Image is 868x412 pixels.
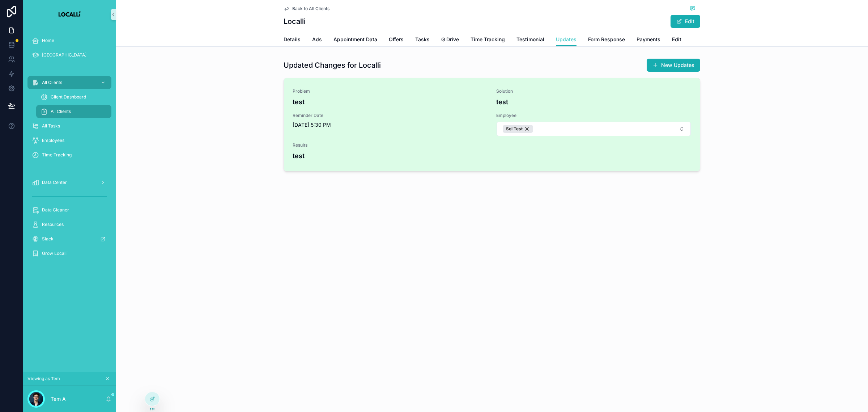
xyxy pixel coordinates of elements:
[284,33,301,47] a: Details
[51,395,66,403] p: Tem A
[27,34,111,47] a: Home
[293,113,488,118] span: Reminder Date
[284,60,381,70] h1: Updated Changes for Localli
[42,222,64,227] span: Resources
[27,148,111,161] a: Time Tracking
[292,6,329,12] span: Back to All Clients
[42,52,86,58] span: [GEOGRAPHIC_DATA]
[497,122,691,136] button: Select Button
[333,36,377,43] span: Appointment Data
[27,119,111,133] a: All Tasks
[27,218,111,231] a: Resources
[556,33,576,47] a: Updates
[58,9,81,20] img: App logo
[647,59,700,72] button: New Updates
[42,207,69,213] span: Data Cleaner
[672,36,681,43] span: Edit
[516,36,544,43] span: Testimonial
[27,176,111,189] a: Data Center
[27,203,111,216] a: Data Cleaner
[415,36,430,43] span: Tasks
[293,151,691,161] h4: test
[42,236,54,242] span: Slack
[23,29,116,269] div: scrollable content
[506,126,523,132] span: Sel Test
[441,33,459,47] a: G Drive
[471,36,505,43] span: Time Tracking
[441,36,459,43] span: G Drive
[27,247,111,260] a: Grow Localli
[672,33,681,47] a: Edit
[588,36,625,43] span: Form Response
[471,33,505,47] a: Time Tracking
[284,6,329,12] a: Back to All Clients
[503,125,533,133] button: Unselect 18
[293,88,488,94] span: Problem
[42,152,72,158] span: Time Tracking
[637,36,660,43] span: Payments
[27,76,111,89] a: All Clients
[42,251,68,256] span: Grow Localli
[42,123,60,129] span: All Tasks
[415,33,430,47] a: Tasks
[27,134,111,147] a: Employees
[42,180,67,185] span: Data Center
[293,121,488,129] span: [DATE] 5:30 PM
[42,80,62,85] span: All Clients
[51,94,86,100] span: Client Dashboard
[496,97,691,107] h4: test
[284,16,306,26] h1: Localli
[312,33,322,47] a: Ads
[51,109,71,114] span: All Clients
[389,36,404,43] span: Offers
[284,36,301,43] span: Details
[333,33,377,47] a: Appointment Data
[556,36,576,43] span: Updates
[588,33,625,47] a: Form Response
[42,138,64,143] span: Employees
[27,49,111,62] a: [GEOGRAPHIC_DATA]
[671,15,700,28] button: Edit
[312,36,322,43] span: Ads
[42,38,54,43] span: Home
[389,33,404,47] a: Offers
[637,33,660,47] a: Payments
[496,113,691,118] span: Employee
[27,232,111,245] a: Slack
[36,105,111,118] a: All Clients
[36,91,111,104] a: Client Dashboard
[27,376,60,382] span: Viewing as Tem
[516,33,544,47] a: Testimonial
[496,88,691,94] span: Solution
[293,142,691,148] span: Results
[293,97,488,107] h4: test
